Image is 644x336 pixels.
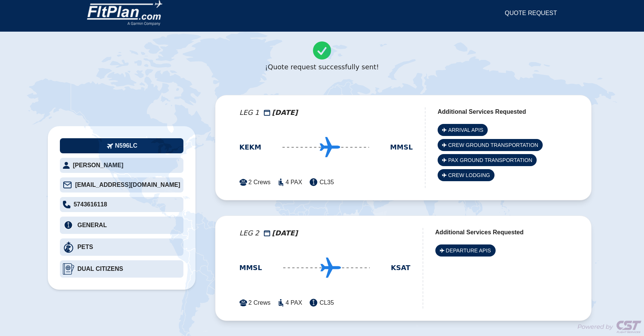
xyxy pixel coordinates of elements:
span: KEKM [240,142,261,153]
span: CL35 [319,178,334,187]
span: 4 PAX [285,178,302,187]
span: 4 PAX [285,298,302,307]
span: LEG 2 [240,228,259,238]
span: Additional Services Requested [438,108,526,115]
span: DEPARTURE APIS [446,247,491,254]
span: LEG 1 [240,107,259,118]
span: CL35 [319,298,334,307]
span: MMSL [390,142,413,153]
span: 2 Crews [249,178,271,187]
span: [DATE] [272,107,298,118]
a: QUOTE REQUEST [505,9,557,18]
img: Power By CST [569,317,644,336]
span: MMSL [240,263,262,273]
span: Additional Services Requested [435,229,524,235]
span: CREW GROUND TRANSPORTATION [448,141,538,149]
span: ARRIVAL APIS [448,126,483,134]
span: KSAT [391,263,411,273]
span: CREW LODGING [448,171,490,179]
span: 2 Crews [249,298,271,307]
span: PAX GROUND TRANSPORTATION [448,156,533,164]
span: [DATE] [272,228,298,238]
img: logo [87,0,162,26]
